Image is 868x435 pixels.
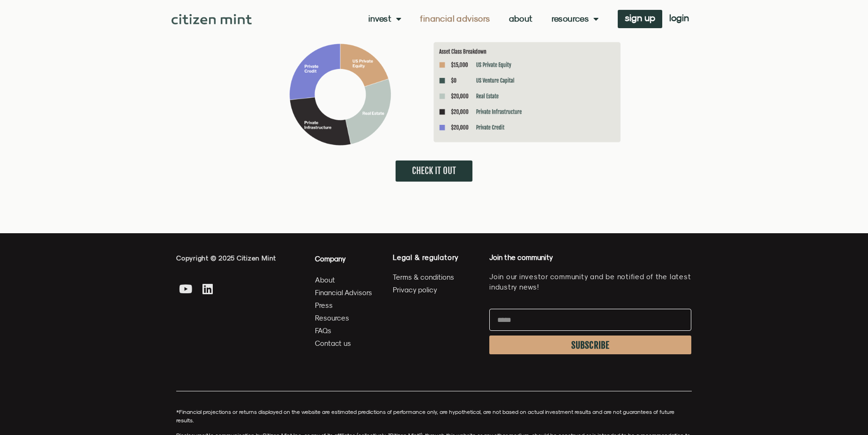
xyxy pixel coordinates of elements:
a: FAQs [315,325,373,336]
span: About [315,274,335,286]
button: SUBSCRIBE [489,336,691,354]
a: Privacy policy [393,284,480,296]
a: Invest [368,14,402,23]
span: SUBSCRIBE [571,342,610,349]
span: sign up [625,15,655,21]
a: About [315,274,373,286]
span: Copyright © 2025 Citizen Mint [176,254,276,262]
h4: Legal & regulatory [393,253,480,262]
span: CHECK IT OUT [412,165,456,177]
img: Citizen Mint [172,14,252,24]
span: FAQs [315,325,331,336]
span: Press [315,299,333,311]
a: sign up [618,10,662,28]
a: Financial Advisors [420,14,490,23]
a: login [662,10,696,28]
nav: Menu [368,14,599,23]
form: Newsletter [489,309,691,359]
h4: Join the community [489,253,691,262]
p: Join our investor community and be notified of the latest industry news! [489,272,691,292]
a: Terms & conditions [393,271,480,283]
a: About [509,14,533,23]
span: login [669,15,689,21]
a: Resources [552,14,599,23]
a: Financial Advisors [315,287,373,298]
a: Press [315,299,373,311]
span: Privacy policy [393,284,437,296]
a: Contact us [315,337,373,349]
span: Contact us [315,337,351,349]
h4: Company [315,253,373,265]
p: *Financial projections or returns displayed on the website are estimated predictions of performan... [176,408,692,425]
span: Terms & conditions [393,271,454,283]
a: CHECK IT OUT [396,160,472,182]
a: Resources [315,312,373,324]
span: Resources [315,312,349,324]
span: Financial Advisors [315,287,372,298]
